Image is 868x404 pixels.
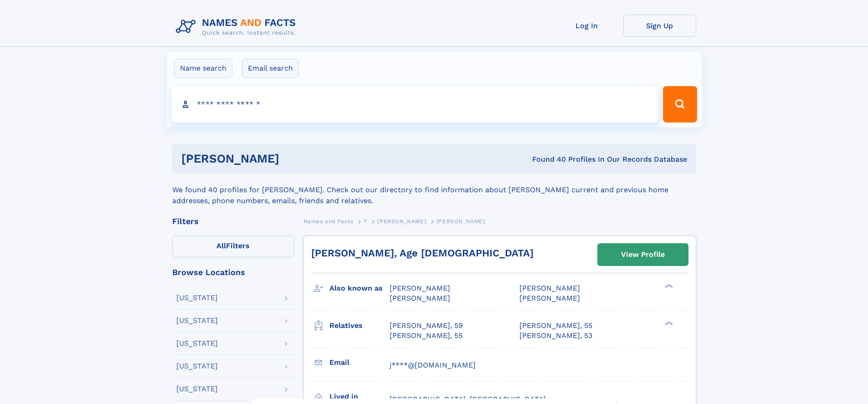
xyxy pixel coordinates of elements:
[176,340,218,347] div: [US_STATE]
[181,153,406,164] h1: [PERSON_NAME]
[377,218,426,225] span: [PERSON_NAME]
[437,218,485,225] span: [PERSON_NAME]
[303,215,354,227] a: Names and Facts
[390,294,450,302] span: [PERSON_NAME]
[174,59,232,78] label: Name search
[623,15,696,37] a: Sign Up
[171,86,659,123] input: search input
[176,385,218,393] div: [US_STATE]
[176,363,218,370] div: [US_STATE]
[390,331,462,341] a: [PERSON_NAME], 55
[172,217,294,225] div: Filters
[390,284,450,292] span: [PERSON_NAME]
[329,281,390,296] h3: Also known as
[172,268,294,276] div: Browse Locations
[390,321,463,331] a: [PERSON_NAME], 59
[172,15,303,39] img: Logo Names and Facts
[390,395,546,404] span: [GEOGRAPHIC_DATA], [GEOGRAPHIC_DATA]
[172,235,294,257] label: Filters
[519,284,580,292] span: [PERSON_NAME]
[663,86,697,123] button: Search Button
[172,174,696,206] div: We found 40 profiles for [PERSON_NAME]. Check out our directory to find information about [PERSON...
[176,294,218,302] div: [US_STATE]
[242,59,299,78] label: Email search
[406,154,687,164] div: Found 40 Profiles In Our Records Database
[598,244,688,266] a: View Profile
[176,317,218,324] div: [US_STATE]
[377,215,426,227] a: [PERSON_NAME]
[519,331,592,341] a: [PERSON_NAME], 53
[519,294,580,302] span: [PERSON_NAME]
[329,318,390,333] h3: Relatives
[519,321,592,331] a: [PERSON_NAME], 55
[550,15,623,37] a: Log In
[663,283,673,289] div: ❯
[621,244,665,265] div: View Profile
[663,320,673,326] div: ❯
[216,241,226,250] span: All
[311,247,534,259] a: [PERSON_NAME], Age [DEMOGRAPHIC_DATA]
[329,355,390,370] h3: Email
[364,218,367,225] span: T
[364,215,367,227] a: T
